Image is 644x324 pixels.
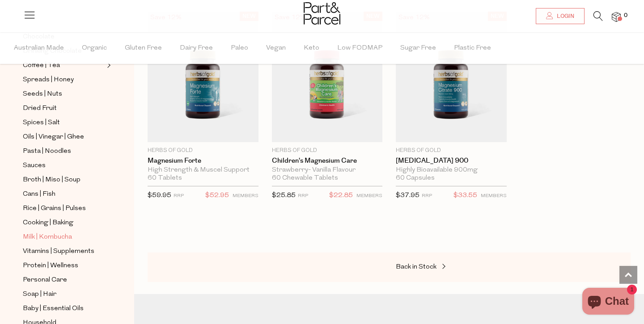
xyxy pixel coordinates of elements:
[105,60,111,71] button: Expand/Collapse Coffee | Tea
[23,275,67,286] span: Personal Care
[23,132,84,143] span: Oils | Vinegar | Ghee
[454,33,491,64] span: Plastic Free
[555,13,574,20] span: Login
[23,146,71,157] span: Pasta | Noodles
[23,160,104,171] a: Sauces
[180,33,213,64] span: Dairy Free
[272,157,383,165] a: Children's Magnesium Care
[125,33,162,64] span: Gluten Free
[396,192,419,199] span: $37.95
[23,118,60,128] span: Spices | Salt
[23,189,104,200] a: Cans | Fish
[174,194,184,198] small: RRP
[23,232,72,243] span: Milk | Kombucha
[453,190,477,202] span: $33.55
[266,33,286,64] span: Vegan
[23,289,104,300] a: Soap | Hair
[23,174,104,185] a: Broth | Miso | Soup
[580,288,637,317] inbox-online-store-chat: Shopify online store chat
[23,175,80,185] span: Broth | Miso | Soup
[233,194,258,198] small: MEMBERS
[481,194,507,198] small: MEMBERS
[396,147,507,155] p: Herbs of Gold
[23,203,104,214] a: Rice | Grains | Pulses
[422,194,432,198] small: RRP
[23,217,104,228] a: Cooking | Baking
[148,12,258,142] img: Magnesium Forte
[23,231,104,243] a: Milk | Kombucha
[272,147,383,155] p: Herbs of Gold
[23,131,104,143] a: Oils | Vinegar | Ghee
[400,33,436,64] span: Sugar Free
[396,157,507,165] a: [MEDICAL_DATA] 900
[23,203,86,214] span: Rice | Grains | Pulses
[23,303,84,314] span: Baby | Essential Oils
[23,103,57,114] span: Dried Fruit
[272,12,383,142] img: Children's Magnesium Care
[14,33,64,64] span: Australian Made
[23,189,55,200] span: Cans | Fish
[23,260,104,271] a: Protein | Wellness
[23,274,104,286] a: Personal Care
[23,75,74,85] span: Spreads | Honey
[396,261,485,273] a: Back in Stock
[23,60,104,71] a: Coffee | Tea
[23,146,104,157] a: Pasta | Noodles
[23,88,104,100] a: Seeds | Nuts
[304,2,340,25] img: Part&Parcel
[148,166,258,174] div: High Strength & Muscel Support
[272,166,383,174] div: Strawberry- Vanilla Flavour
[612,12,621,21] a: 0
[356,194,382,198] small: MEMBERS
[23,261,78,271] span: Protein | Wellness
[396,174,435,182] span: 60 Capsules
[148,147,258,155] p: Herbs of Gold
[23,246,94,257] span: Vitamins | Supplements
[23,74,104,85] a: Spreads | Honey
[272,192,296,199] span: $25.85
[396,12,507,142] img: Magnesium Citrate 900
[304,33,319,64] span: Keto
[622,12,630,20] span: 0
[23,60,60,71] span: Coffee | Tea
[82,33,107,64] span: Organic
[205,190,229,202] span: $52.95
[23,160,46,171] span: Sauces
[337,33,382,64] span: Low FODMAP
[272,174,338,182] span: 60 Chewable Tablets
[23,246,104,257] a: Vitamins | Supplements
[23,89,62,100] span: Seeds | Nuts
[23,289,56,300] span: Soap | Hair
[329,190,353,202] span: $22.85
[23,117,104,128] a: Spices | Salt
[148,192,171,199] span: $59.95
[396,166,507,174] div: Highly Bioavailable 900mg
[298,194,308,198] small: RRP
[23,218,73,228] span: Cooking | Baking
[23,303,104,314] a: Baby | Essential Oils
[536,8,585,24] a: Login
[23,103,104,114] a: Dried Fruit
[148,174,182,182] span: 60 Tablets
[231,33,248,64] span: Paleo
[148,157,258,165] a: Magnesium Forte
[396,264,436,270] span: Back in Stock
